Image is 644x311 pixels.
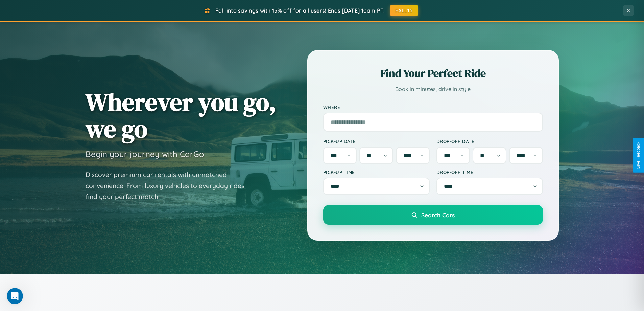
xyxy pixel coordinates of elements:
[86,169,255,202] p: Discover premium car rentals with unmatched convenience. From luxury vehicles to everyday rides, ...
[323,169,430,175] label: Pick-up Time
[7,288,23,304] iframe: Intercom live chat
[323,138,430,144] label: Pick-up Date
[215,7,385,14] span: Fall into savings with 15% off for all users! Ends [DATE] 10am PT.
[636,142,641,169] div: Give Feedback
[390,5,418,16] button: FALL15
[323,104,543,110] label: Where
[421,211,455,219] span: Search Cars
[86,149,204,159] h3: Begin your journey with CarGo
[436,169,543,175] label: Drop-off Time
[86,89,276,142] h1: Wherever you go, we go
[323,84,543,94] p: Book in minutes, drive in style
[436,138,543,144] label: Drop-off Date
[323,66,543,81] h2: Find Your Perfect Ride
[323,205,543,225] button: Search Cars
